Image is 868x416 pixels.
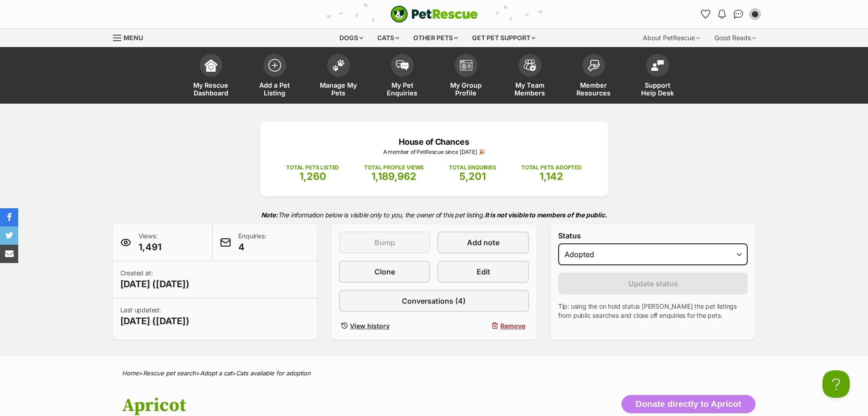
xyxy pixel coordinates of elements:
[748,7,762,21] button: My account
[236,369,311,377] a: Cats available for adoption
[113,29,149,45] a: Menu
[731,7,746,21] a: Conversations
[238,232,266,253] p: Enquiries:
[382,81,423,97] span: My Pet Enquiries
[573,81,614,97] span: Member Resources
[339,290,529,312] a: Conversations (4)
[274,136,595,148] p: House of Chances
[626,49,689,104] a: Support Help Desk
[268,59,281,72] img: add-pet-listing-icon-0afa8454b4691262ce3f59096e99ab1cd57d4a30225e0717b998d2c9b9846f56.svg
[434,49,498,104] a: My Group Profile
[364,163,424,172] p: TOTAL PROFILE VIEWS
[261,211,278,219] strong: Note:
[708,29,762,47] div: Good Reads
[396,60,409,70] img: pet-enquiries-icon-7e3ad2cf08bfb03b45e93fb7055b45f3efa6380592205ae92323e6603595dc1f.svg
[621,395,755,413] button: Donate directly to Apricot
[179,49,243,104] a: My Rescue Dashboard
[718,10,725,19] img: notifications-46538b983faf8c2785f20acdc204bb7945ddae34d4c08c2a6579f10ce5e182be.svg
[143,369,196,377] a: Rescue pet search
[466,29,542,47] div: Get pet support
[500,321,525,331] span: Remove
[521,163,582,172] p: TOTAL PETS ADOPTED
[558,302,748,320] p: Tip: using the on hold status [PERSON_NAME] the pet listings from public searches and close off e...
[734,10,743,19] img: chat-41dd97257d64d25036548639549fe6c8038ab92f7586957e7f3b1b290dea8141.svg
[390,5,478,23] a: PetRescue
[120,315,190,327] span: [DATE] ([DATE])
[459,170,486,182] span: 5,201
[407,29,464,47] div: Other pets
[350,321,390,331] span: View history
[99,370,769,377] div: > > >
[120,305,190,327] p: Last updated:
[402,295,466,306] span: Conversations (4)
[120,278,190,290] span: [DATE] ([DATE])
[299,170,326,182] span: 1,260
[558,273,748,295] button: Update status
[539,170,563,182] span: 1,142
[375,266,395,277] span: Clone
[190,81,231,97] span: My Rescue Dashboard
[371,29,406,47] div: Cats
[699,7,762,21] ul: Account quick links
[699,7,713,21] a: Favourites
[200,369,232,377] a: Adopt a cat
[628,278,678,289] span: Update status
[558,232,748,240] label: Status
[120,269,190,290] p: Created at:
[370,49,434,104] a: My Pet Enquiries
[333,29,370,47] div: Dogs
[238,241,266,253] span: 4
[286,163,339,172] p: TOTAL PETS LISTED
[822,370,850,398] iframe: Help Scout Beacon - Open
[509,81,550,97] span: My Team Members
[371,170,416,182] span: 1,189,962
[437,261,529,283] a: Edit
[113,205,755,224] p: The information below is visible only to you, the owner of this pet listing.
[449,163,496,172] p: TOTAL ENQUIRIES
[123,34,143,42] span: Menu
[339,261,430,283] a: Clone
[437,319,529,332] button: Remove
[637,81,678,97] span: Support Help Desk
[477,266,490,277] span: Edit
[467,237,499,248] span: Add note
[750,10,760,19] img: Ebonny Williams profile pic
[139,241,162,253] span: 1,491
[122,369,139,377] a: Home
[498,49,562,104] a: My Team Members
[332,59,345,71] img: manage-my-pets-icon-02211641906a0b7f246fdf0571729dbe1e7629f14944591b6c1af311fb30b64b.svg
[274,148,595,156] p: A member of PetRescue since [DATE] 🎉
[485,211,607,219] strong: It is not visible to members of the public.
[375,237,395,248] span: Bump
[205,59,217,72] img: dashboard-icon-eb2f2d2d3e046f16d808141f083e7271f6b2e854fb5c12c21221c1fb7104beca.svg
[390,5,478,23] img: logo-cat-932fe2b9b8326f06289b0f2fb663e598f794de774fb13d1741a6617ecf9a85b4.svg
[339,319,430,332] a: View history
[318,81,359,97] span: Manage My Pets
[651,60,664,71] img: help-desk-icon-fdf02630f3aa405de69fd3d07c3f3aa587a6932b1a1747fa1d2bba05be0121f9.svg
[637,29,706,47] div: About PetRescue
[139,232,162,253] p: Views:
[437,232,529,253] a: Add note
[562,49,626,104] a: Member Resources
[122,395,508,416] h1: Apricot
[446,81,487,97] span: My Group Profile
[524,59,536,71] img: team-members-icon-5396bd8760b3fe7c0b43da4ab00e1e3bb1a5d9ba89233759b79545d2d3fc5d0d.svg
[460,60,473,71] img: group-profile-icon-3fa3cf56718a62981997c0bc7e787c4b2cf8bcc04b72c1350f741eb67cf2f40e.svg
[307,49,370,104] a: Manage My Pets
[254,81,295,97] span: Add a Pet Listing
[587,59,600,72] img: member-resources-icon-8e73f808a243e03378d46382f2149f9095a855e16c252ad45f914b54edf8863c.svg
[715,7,729,21] button: Notifications
[243,49,307,104] a: Add a Pet Listing
[339,232,430,253] button: Bump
